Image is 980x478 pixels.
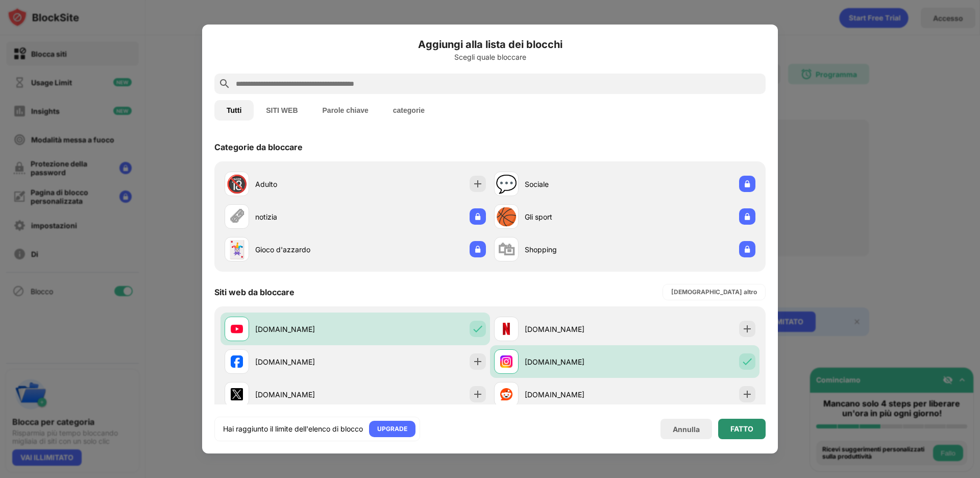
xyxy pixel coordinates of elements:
div: [DOMAIN_NAME] [255,356,355,367]
div: 💬 [496,174,517,195]
div: Categorie da bloccare [214,142,303,152]
div: UPGRADE [377,424,407,434]
div: Gli sport [525,211,625,222]
div: Adulto [255,179,355,189]
div: FATTO [730,425,753,433]
div: 🔞 [226,174,248,195]
img: favicons [231,323,243,335]
div: 🗞 [228,206,246,227]
div: [DOMAIN_NAME] [255,324,355,334]
h6: Aggiungi alla lista dei blocchi [214,37,766,52]
div: 🛍 [498,239,515,260]
div: Sociale [525,179,625,189]
div: notizia [255,211,355,222]
div: Annulla [673,425,700,434]
img: favicons [500,323,512,335]
button: SITI WEB [254,100,310,121]
img: favicons [231,355,243,368]
img: favicons [500,388,512,400]
div: Shopping [525,244,625,255]
div: [DEMOGRAPHIC_DATA] altro [671,287,757,297]
div: [DOMAIN_NAME] [525,324,625,334]
div: 🏀 [496,206,517,227]
div: Siti web da bloccare [214,287,295,297]
button: categorie [381,100,437,121]
div: [DOMAIN_NAME] [255,389,355,400]
img: favicons [500,355,512,368]
div: [DOMAIN_NAME] [525,389,625,400]
div: Gioco d'azzardo [255,244,355,255]
div: 🃏 [226,239,248,260]
img: favicons [231,388,243,400]
div: [DOMAIN_NAME] [525,356,625,367]
button: Parole chiave [310,100,381,121]
div: Scegli quale bloccare [214,53,766,61]
button: Tutti [214,100,254,121]
img: search.svg [218,78,231,90]
div: Hai raggiunto il limite dell'elenco di blocco [223,424,363,434]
